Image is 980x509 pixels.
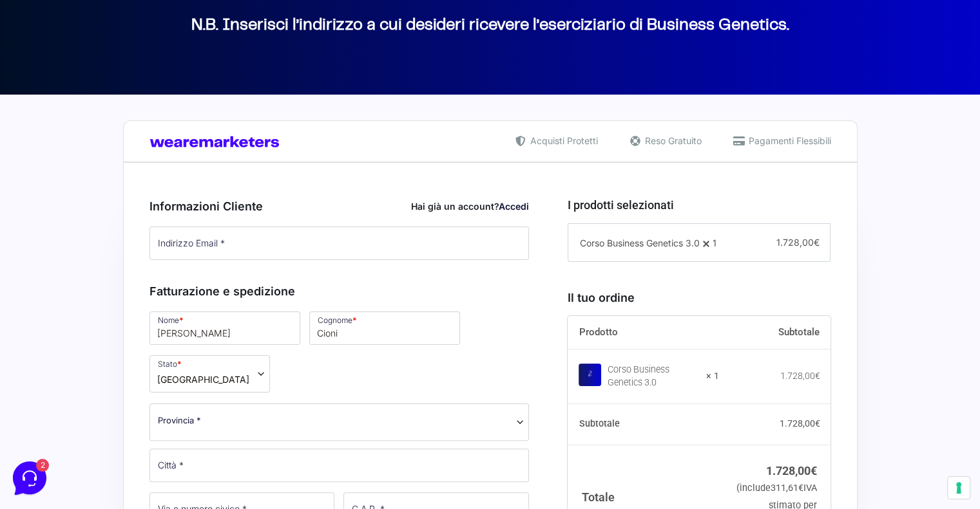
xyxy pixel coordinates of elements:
[15,116,242,155] a: [PERSON_NAME]Ciao 🙂 Se hai qualche domanda siamo qui per aiutarti![DATE]2
[21,212,101,222] span: Trova una risposta
[21,160,237,186] button: Inizia una conversazione
[158,414,201,427] span: Provincia *
[706,370,719,383] strong: × 1
[712,237,716,248] span: 1
[198,409,217,420] p: Aiuto
[527,134,598,147] span: Acquisti Protetti
[745,134,831,147] span: Pagamenti Flessibili
[21,123,46,149] img: dark
[149,282,530,300] h3: Fatturazione e spedizione
[212,72,237,84] p: [DATE]
[129,389,138,398] span: 2
[814,371,820,381] span: €
[21,51,110,62] span: Le tue conversazioni
[309,311,460,345] input: Cognome *
[798,483,803,494] span: €
[54,137,204,150] p: Ciao 🙂 Se hai qualche domanda siamo qui per aiutarti!
[149,311,300,345] input: Nome *
[212,122,237,133] p: [DATE]
[149,198,530,215] h3: Informazioni Cliente
[15,67,242,106] a: [PERSON_NAME]Ciao 🙂 Se hai qualche domanda siamo qui per aiutarti![DATE]2
[411,199,529,213] div: Hai già un account?
[224,88,237,100] span: 2
[137,212,237,222] a: Apri Centro Assistenza
[10,391,90,420] button: Home
[21,73,46,99] img: dark
[813,237,819,248] span: €
[948,477,970,499] button: Le tue preferenze relative al consenso per le tecnologie di tracciamento
[149,355,270,393] span: Stato
[54,122,204,134] span: [PERSON_NAME]
[579,237,699,248] span: Corso Business Genetics 3.0
[814,418,820,429] span: €
[10,459,49,497] iframe: Customerly Messenger Launcher
[84,168,190,178] span: Inizia una conversazione
[568,196,831,214] h3: I prodotti selezionati
[115,51,237,62] a: [DEMOGRAPHIC_DATA] tutto
[149,403,530,441] span: Provincia
[568,316,719,349] th: Prodotto
[771,483,803,494] span: 311,61
[568,289,831,306] h3: Il tuo ordine
[779,418,820,429] bdi: 1.728,00
[168,391,247,420] button: Aiuto
[499,201,529,212] a: Accedi
[149,227,530,260] input: Indirizzo Email *
[579,364,601,386] img: Corso Business Genetics 3.0
[608,364,698,389] div: Corso Business Genetics 3.0
[719,316,831,349] th: Subtotale
[130,25,851,26] p: N.B. Inserisci l’indirizzo a cui desideri ricevere l’eserciziario di Business Genetics.
[29,239,211,252] input: Cerca un articolo...
[766,464,817,477] bdi: 1.728,00
[157,373,249,386] span: Italia
[224,137,237,150] span: 2
[568,404,719,445] th: Subtotale
[776,237,819,248] span: 1.728,00
[811,464,817,477] span: €
[149,449,530,482] input: Città *
[39,409,61,420] p: Home
[54,72,204,85] span: [PERSON_NAME]
[90,391,169,420] button: 2Messaggi
[54,88,204,100] p: Ciao 🙂 Se hai qualche domanda siamo qui per aiutarti!
[10,10,216,31] h2: Ciao da Marketers 👋
[642,134,702,147] span: Reso Gratuito
[780,371,820,381] bdi: 1.728,00
[111,409,146,420] p: Messaggi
